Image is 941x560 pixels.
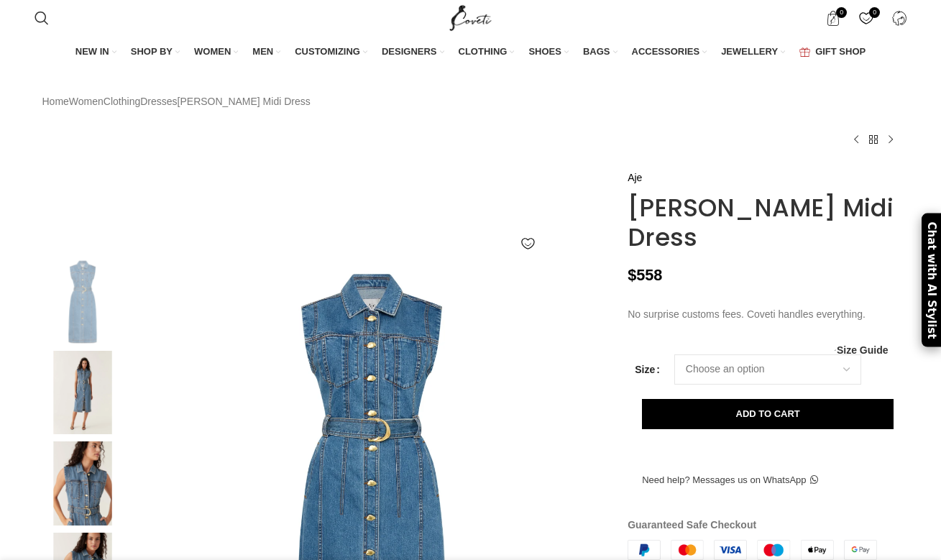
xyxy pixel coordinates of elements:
[295,37,367,68] a: CUSTOMIZING
[818,4,848,32] a: 0
[632,45,700,58] span: ACCESSORIES
[69,93,104,109] a: Women
[721,37,785,68] a: JEWELLERY
[836,7,847,18] span: 0
[382,45,437,58] span: DESIGNERS
[851,4,881,32] div: My Wishlist
[104,93,140,109] a: Clothing
[851,4,881,32] a: 0
[194,37,238,68] a: WOMEN
[628,519,756,531] strong: Guaranteed Safe Checkout
[178,93,311,109] span: [PERSON_NAME] Midi Dress
[632,37,707,68] a: ACCESSORIES
[642,399,894,429] button: Add to cart
[635,362,660,377] label: Size
[382,37,444,68] a: DESIGNERS
[75,37,116,68] a: NEW IN
[27,37,914,68] div: Main navigation
[528,37,569,68] a: SHOES
[628,170,642,185] a: Aje
[721,45,778,58] span: JEWELLERY
[628,193,899,252] h1: [PERSON_NAME] Midi Dress
[583,37,618,68] a: BAGS
[42,93,69,109] a: Home
[131,37,180,68] a: SHOP BY
[628,306,899,322] p: No surprise customs fees. Coveti handles everything.
[27,4,56,32] a: Search
[131,45,173,58] span: SHOP BY
[252,37,280,68] a: MEN
[446,12,495,23] a: Site logo
[628,540,877,560] img: guaranteed-safe-checkout-bordered.j
[583,45,610,58] span: BAGS
[459,37,515,68] a: CLOTHING
[252,45,273,58] span: MEN
[140,93,177,109] a: Dresses
[459,45,508,58] span: CLOTHING
[528,45,561,58] span: SHOES
[194,45,231,58] span: WOMEN
[42,93,311,109] nav: Breadcrumb
[799,47,810,57] img: GiftBag
[628,266,662,284] bdi: 558
[295,45,360,58] span: CUSTOMIZING
[869,7,880,18] span: 0
[848,131,865,148] a: Previous product
[75,45,109,58] span: NEW IN
[799,37,866,68] a: GIFT SHOP
[628,465,832,495] a: Need help? Messages us on WhatsApp
[39,441,127,525] img: aje dresses
[39,260,127,344] img: Aje Blue dress
[815,45,866,58] span: GIFT SHOP
[882,131,899,148] a: Next product
[39,351,127,435] img: aje dress
[628,266,636,284] span: $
